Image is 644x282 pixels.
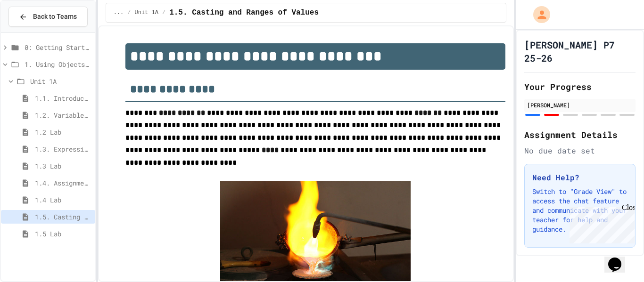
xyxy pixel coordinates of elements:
[532,187,627,234] p: Switch to "Grade View" to access the chat feature and communicate with your teacher for help and ...
[30,76,91,86] span: Unit 1A
[4,4,65,60] div: Chat with us now!Close
[35,144,91,154] span: 1.3. Expressions and Output [New]
[114,9,124,16] span: ...
[127,9,131,16] span: /
[35,93,91,103] span: 1.1. Introduction to Algorithms, Programming, and Compilers
[33,12,77,22] span: Back to Teams
[524,80,636,93] h2: Your Progress
[35,178,91,188] span: 1.4. Assignment and Input
[35,212,91,222] span: 1.5. Casting and Ranges of Values
[566,203,635,243] iframe: chat widget
[532,172,627,183] h3: Need Help?
[25,59,91,69] span: 1. Using Objects and Methods
[604,244,635,273] iframe: chat widget
[162,9,165,16] span: /
[524,145,636,156] div: No due date set
[35,110,91,120] span: 1.2. Variables and Data Types
[35,229,91,239] span: 1.5 Lab
[35,195,91,205] span: 1.4 Lab
[523,4,553,25] div: My Account
[35,127,91,137] span: 1.2 Lab
[25,42,91,52] span: 0: Getting Started
[527,101,633,109] div: [PERSON_NAME]
[135,9,158,16] span: Unit 1A
[35,161,91,171] span: 1.3 Lab
[8,7,88,27] button: Back to Teams
[524,128,636,141] h2: Assignment Details
[169,7,319,18] span: 1.5. Casting and Ranges of Values
[524,38,636,64] h1: [PERSON_NAME] P7 25-26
